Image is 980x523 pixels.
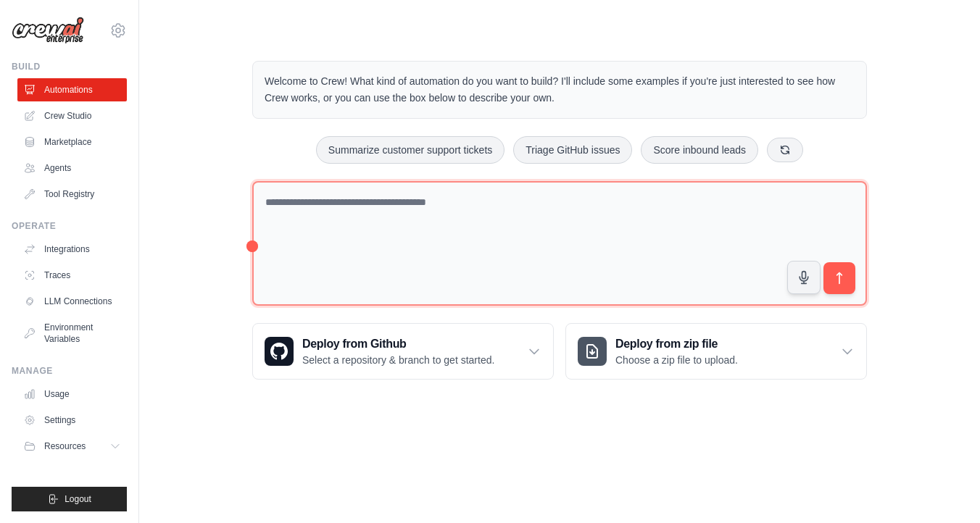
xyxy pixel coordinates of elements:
a: Agents [17,156,127,180]
p: Welcome to Crew! What kind of automation do you want to build? I'll include some examples if you'... [265,73,855,106]
a: Usage [17,382,127,406]
button: Resources [17,435,127,458]
p: Select a repository & branch to get started. [302,353,494,367]
a: Crew Studio [17,104,127,127]
iframe: Chat Widget [908,453,980,523]
div: Operate [12,220,127,232]
a: LLM Connections [17,290,127,313]
button: Triage GitHub issues [513,136,632,164]
a: Traces [17,264,127,287]
button: Score inbound leads [641,136,758,164]
div: Build [12,61,127,72]
button: Summarize customer support tickets [316,136,504,164]
a: Settings [17,409,127,432]
a: Tool Registry [17,183,127,206]
a: Integrations [17,238,127,261]
a: Automations [17,78,127,101]
div: Manage [12,365,127,377]
span: Resources [44,440,86,452]
a: Marketplace [17,130,127,154]
h3: Deploy from Github [302,335,494,353]
h3: Deploy from zip file [615,335,738,353]
span: Logout [65,493,91,505]
img: Logo [12,17,84,44]
p: Choose a zip file to upload. [615,353,738,367]
button: Logout [12,487,127,511]
a: Environment Variables [17,316,127,351]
